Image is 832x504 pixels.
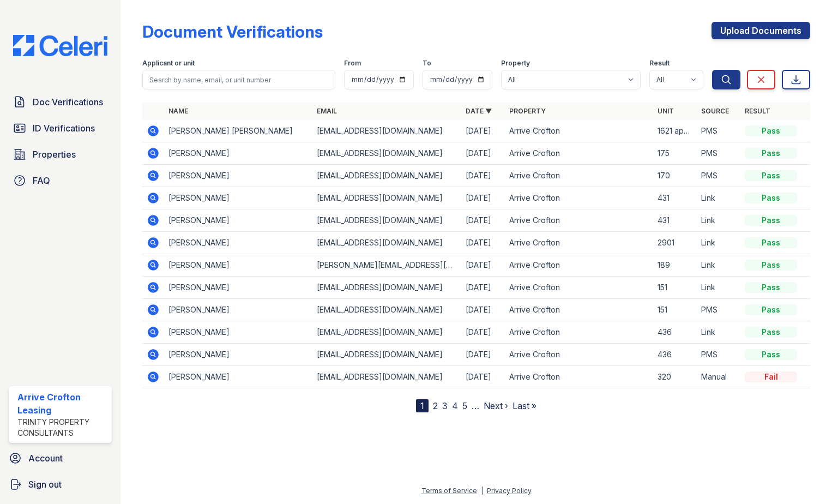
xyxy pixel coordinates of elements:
[17,391,107,417] div: Arrive Crofton Leasing
[312,187,461,209] td: [EMAIL_ADDRESS][DOMAIN_NAME]
[4,35,116,56] img: CE_Logo_Blue-a8612792a0a2168367f1c8372b55b34899dd931a85d93a1a3d3e32e68fde9ad4.png
[697,366,740,388] td: Manual
[33,174,50,187] span: FAQ
[164,142,312,165] td: [PERSON_NAME]
[653,299,697,321] td: 151
[9,143,112,165] a: Properties
[164,209,312,232] td: [PERSON_NAME]
[28,478,62,491] span: Sign out
[461,344,505,366] td: [DATE]
[423,59,431,68] label: To
[745,215,797,226] div: Pass
[312,254,461,277] td: [PERSON_NAME][EMAIL_ADDRESS][DOMAIN_NAME]
[164,277,312,299] td: [PERSON_NAME]
[697,299,740,321] td: PMS
[653,254,697,277] td: 189
[745,282,797,293] div: Pass
[505,120,653,142] td: Arrive Crofton
[461,165,505,187] td: [DATE]
[653,277,697,299] td: 151
[697,232,740,254] td: Link
[33,122,95,135] span: ID Verifications
[745,107,770,115] a: Result
[745,371,797,382] div: Fail
[653,232,697,254] td: 2901
[4,447,116,469] a: Account
[745,237,797,248] div: Pass
[697,209,740,232] td: Link
[484,400,508,411] a: Next ›
[653,209,697,232] td: 431
[745,193,797,203] div: Pass
[653,321,697,344] td: 436
[697,187,740,209] td: Link
[312,277,461,299] td: [EMAIL_ADDRESS][DOMAIN_NAME]
[142,59,195,68] label: Applicant or unit
[312,165,461,187] td: [EMAIL_ADDRESS][DOMAIN_NAME]
[344,59,361,68] label: From
[697,277,740,299] td: Link
[466,107,492,115] a: Date ▼
[505,232,653,254] td: Arrive Crofton
[509,107,546,115] a: Property
[472,399,479,412] span: …
[421,487,477,495] a: Terms of Service
[501,59,530,68] label: Property
[312,321,461,344] td: [EMAIL_ADDRESS][DOMAIN_NAME]
[164,344,312,366] td: [PERSON_NAME]
[462,400,467,411] a: 5
[312,142,461,165] td: [EMAIL_ADDRESS][DOMAIN_NAME]
[745,349,797,360] div: Pass
[9,91,112,113] a: Doc Verifications
[28,452,63,465] span: Account
[461,277,505,299] td: [DATE]
[653,344,697,366] td: 436
[461,120,505,142] td: [DATE]
[416,399,429,412] div: 1
[461,254,505,277] td: [DATE]
[442,400,448,411] a: 3
[505,209,653,232] td: Arrive Crofton
[164,366,312,388] td: [PERSON_NAME]
[653,366,697,388] td: 320
[505,254,653,277] td: Arrive Crofton
[697,142,740,165] td: PMS
[505,165,653,187] td: Arrive Crofton
[142,22,323,41] div: Document Verifications
[745,260,797,271] div: Pass
[164,232,312,254] td: [PERSON_NAME]
[745,304,797,315] div: Pass
[312,232,461,254] td: [EMAIL_ADDRESS][DOMAIN_NAME]
[513,400,536,411] a: Last »
[461,299,505,321] td: [DATE]
[33,95,103,109] span: Doc Verifications
[164,299,312,321] td: [PERSON_NAME]
[9,170,112,191] a: FAQ
[164,165,312,187] td: [PERSON_NAME]
[712,22,810,39] a: Upload Documents
[653,187,697,209] td: 431
[505,366,653,388] td: Arrive Crofton
[9,117,112,139] a: ID Verifications
[461,232,505,254] td: [DATE]
[461,366,505,388] td: [DATE]
[505,277,653,299] td: Arrive Crofton
[505,321,653,344] td: Arrive Crofton
[4,473,116,495] a: Sign out
[461,209,505,232] td: [DATE]
[697,344,740,366] td: PMS
[505,344,653,366] td: Arrive Crofton
[649,59,670,68] label: Result
[745,170,797,181] div: Pass
[461,142,505,165] td: [DATE]
[142,70,335,89] input: Search by name, email, or unit number
[658,107,674,115] a: Unit
[164,120,312,142] td: [PERSON_NAME] [PERSON_NAME]
[701,107,729,115] a: Source
[164,254,312,277] td: [PERSON_NAME]
[312,366,461,388] td: [EMAIL_ADDRESS][DOMAIN_NAME]
[653,142,697,165] td: 175
[312,120,461,142] td: [EMAIL_ADDRESS][DOMAIN_NAME]
[317,107,337,115] a: Email
[487,487,532,495] a: Privacy Policy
